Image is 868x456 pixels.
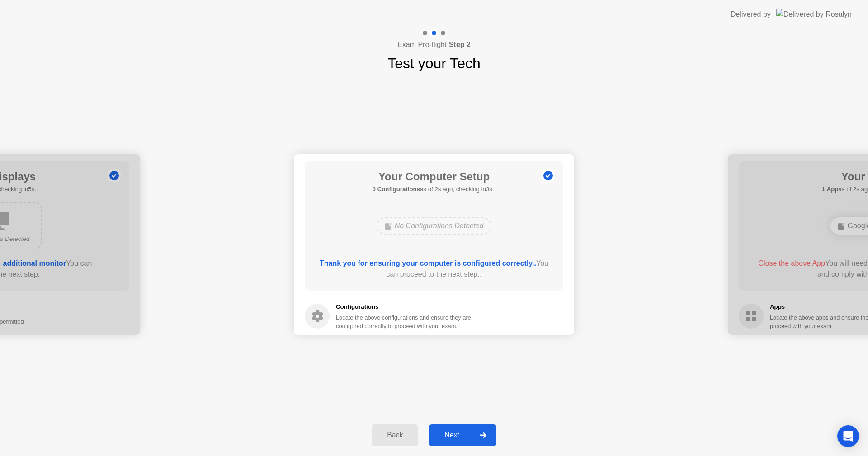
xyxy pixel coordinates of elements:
div: Back [374,431,415,439]
div: Open Intercom Messenger [837,425,859,447]
h1: Test your Tech [387,52,481,74]
div: Locate the above configurations and ensure they are configured correctly to proceed with your exam. [336,313,473,330]
div: Delivered by [731,9,771,20]
h1: Your Computer Setup [373,169,496,185]
h5: as of 2s ago, checking in3s.. [373,185,496,194]
b: 0 Configurations [373,186,420,193]
b: Step 2 [449,41,471,48]
h5: Configurations [336,302,473,311]
h4: Exam Pre-flight: [397,39,471,50]
div: Next [432,431,472,439]
b: Thank you for ensuring your computer is configured correctly.. [320,259,536,267]
button: Next [429,424,496,446]
button: Back [372,424,418,446]
div: No Configurations Detected [377,217,492,235]
div: You can proceed to the next step.. [318,258,551,280]
img: Delivered by Rosalyn [776,9,852,19]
